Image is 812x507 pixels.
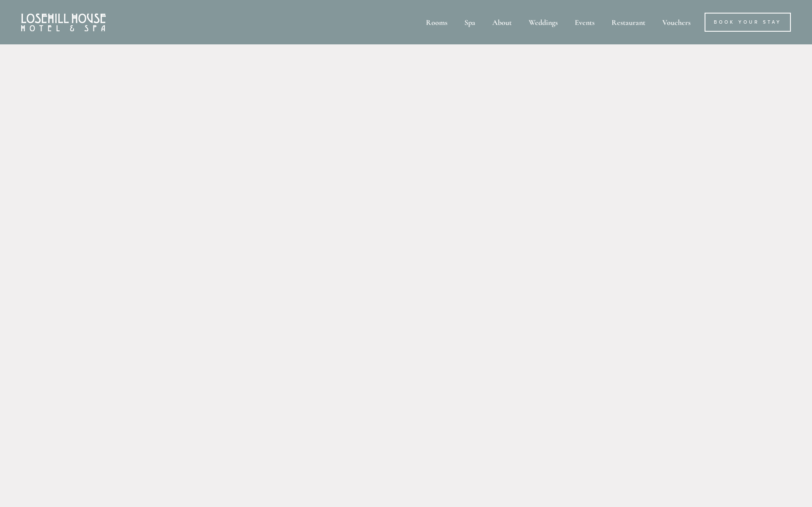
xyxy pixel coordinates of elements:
[418,13,455,32] div: Rooms
[655,13,698,32] a: Vouchers
[485,13,519,32] div: About
[604,13,653,32] div: Restaurant
[457,13,483,32] div: Spa
[21,14,106,31] img: Losehill House
[521,13,565,32] div: Weddings
[705,13,791,32] a: Book Your Stay
[567,13,602,32] div: Events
